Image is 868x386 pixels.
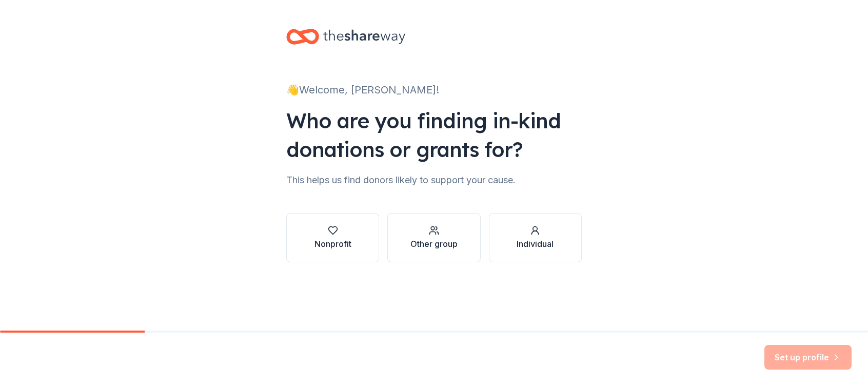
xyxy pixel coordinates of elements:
[286,213,379,262] button: Nonprofit
[286,82,582,98] div: 👋 Welcome, [PERSON_NAME]!
[387,213,480,262] button: Other group
[286,172,582,188] div: This helps us find donors likely to support your cause.
[286,106,582,164] div: Who are you finding in-kind donations or grants for?
[410,238,458,250] div: Other group
[517,238,554,250] div: Individual
[314,238,351,250] div: Nonprofit
[489,213,582,262] button: Individual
